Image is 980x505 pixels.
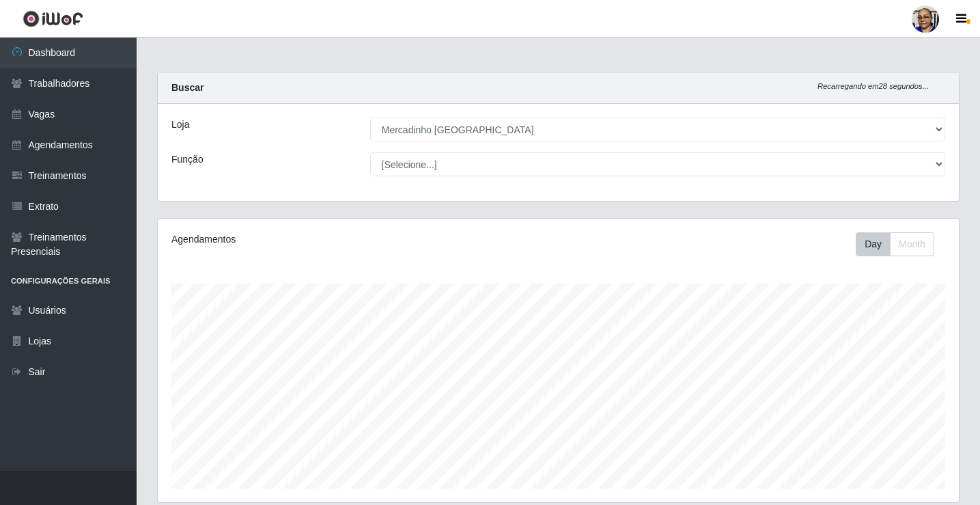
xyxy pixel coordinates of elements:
div: Agendamentos [171,232,482,247]
label: Função [171,152,204,167]
div: Toolbar with button groups [856,232,945,256]
label: Loja [171,118,189,132]
button: Day [856,232,891,256]
strong: Buscar [171,82,204,93]
button: Month [890,232,934,256]
i: Recarregando em 28 segundos... [817,82,929,90]
div: First group [856,232,934,256]
img: CoreUI Logo [23,10,83,27]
